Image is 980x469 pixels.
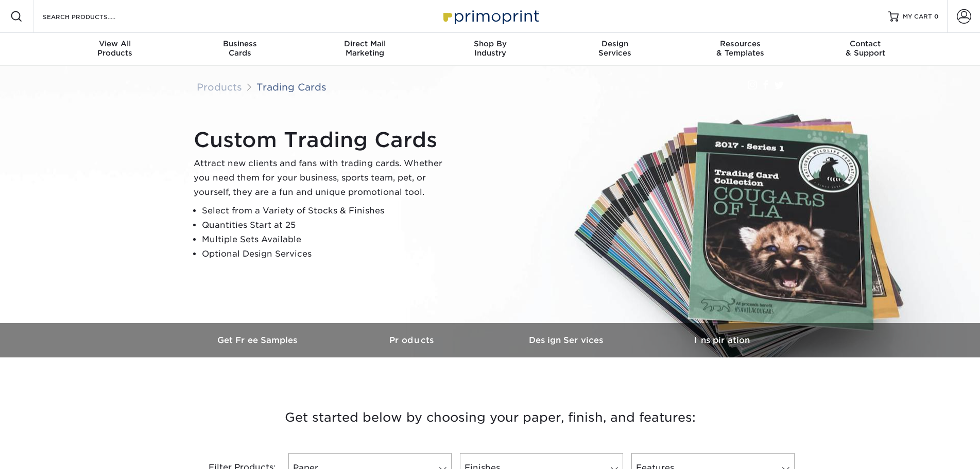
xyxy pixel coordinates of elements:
[803,39,928,58] div: & Support
[181,335,336,345] h3: Get Free Samples
[903,12,932,21] span: MY CART
[302,39,427,58] div: Marketing
[490,323,645,357] a: Design Services
[194,156,451,200] p: Attract new clients and fans with trading cards. Whether you need them for your business, sports ...
[553,33,678,66] a: DesignServices
[197,81,242,93] a: Products
[202,247,451,261] li: Optional Design Services
[427,39,553,58] div: Industry
[336,323,490,357] a: Products
[177,33,302,66] a: BusinessCards
[803,33,928,66] a: Contact& Support
[181,323,336,357] a: Get Free Samples
[53,33,178,66] a: View AllProducts
[490,335,645,345] h3: Design Services
[302,39,427,48] span: Direct Mail
[439,5,542,27] img: Primoprint
[177,39,302,48] span: Business
[678,33,803,66] a: Resources& Templates
[202,204,451,218] li: Select from a Variety of Stocks & Finishes
[189,394,792,441] h3: Get started below by choosing your paper, finish, and features:
[256,81,326,93] a: Trading Cards
[678,39,803,58] div: & Templates
[645,323,799,357] a: Inspiration
[645,335,799,345] h3: Inspiration
[934,13,939,20] span: 0
[53,39,178,58] div: Products
[177,39,302,58] div: Cards
[427,39,553,48] span: Shop By
[553,39,678,58] div: Services
[678,39,803,48] span: Resources
[53,39,178,48] span: View All
[336,335,490,345] h3: Products
[202,218,451,232] li: Quantities Start at 25
[302,33,427,66] a: Direct MailMarketing
[42,10,142,23] input: SEARCH PRODUCTS.....
[202,232,451,247] li: Multiple Sets Available
[194,128,451,152] h1: Custom Trading Cards
[553,39,678,48] span: Design
[803,39,928,48] span: Contact
[427,33,553,66] a: Shop ByIndustry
